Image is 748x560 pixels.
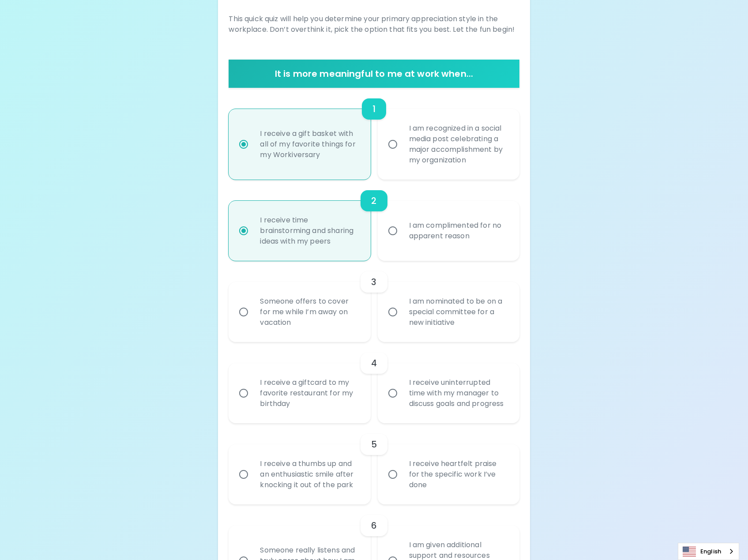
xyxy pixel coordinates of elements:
div: I receive time brainstorming and sharing ideas with my peers [253,204,365,257]
h6: 1 [372,102,376,116]
div: I receive a gift basket with all of my favorite things for my Workiversary [253,118,365,171]
div: I am complimented for no apparent reason [402,210,515,252]
h6: 4 [371,356,377,370]
div: Someone offers to cover for me while I’m away on vacation [253,286,365,338]
div: choice-group-check [229,88,519,180]
div: I receive a giftcard to my favorite restaurant for my birthday [253,367,365,420]
div: I receive heartfelt praise for the specific work I’ve done [402,448,515,501]
h6: 5 [371,437,377,451]
p: This quick quiz will help you determine your primary appreciation style in the workplace. Don’t o... [229,14,519,35]
div: I receive a thumbs up and an enthusiastic smile after knocking it out of the park [253,448,365,501]
h6: 2 [371,194,376,208]
div: I receive uninterrupted time with my manager to discuss goals and progress [402,367,515,420]
h6: 6 [371,519,377,533]
div: choice-group-check [229,180,519,261]
div: choice-group-check [229,342,519,423]
h6: It is more meaningful to me at work when... [232,67,515,81]
a: English [678,543,739,560]
div: Language [678,543,739,560]
aside: Language selected: English [678,543,739,560]
div: I am nominated to be on a special committee for a new initiative [402,286,515,338]
div: choice-group-check [229,423,519,504]
h6: 3 [371,275,376,289]
div: I am recognized in a social media post celebrating a major accomplishment by my organization [402,113,515,176]
div: choice-group-check [229,261,519,342]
